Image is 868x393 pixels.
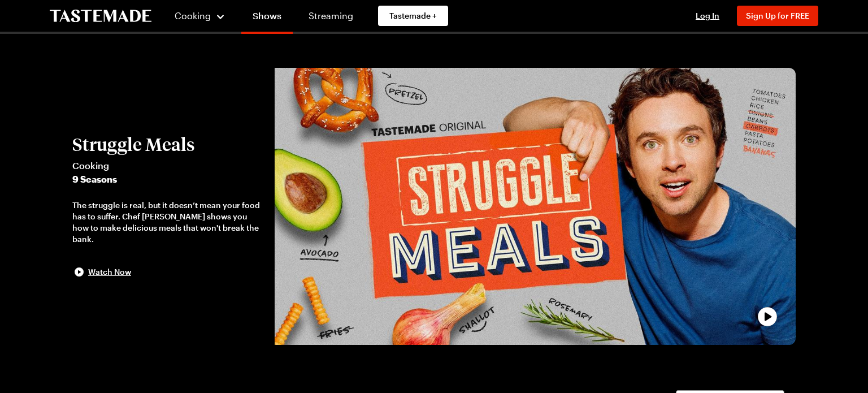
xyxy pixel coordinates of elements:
button: play trailer [275,68,796,345]
span: 9 Seasons [72,172,263,186]
div: The struggle is real, but it doesn’t mean your food has to suffer. Chef [PERSON_NAME] shows you h... [72,200,263,245]
img: Struggle Meals [275,68,796,345]
a: Tastemade + [378,6,448,26]
span: Sign Up for FREE [746,11,809,20]
a: Shows [241,2,293,34]
h2: Struggle Meals [72,134,263,154]
button: Sign Up for FREE [737,6,818,26]
span: Cooking [72,159,263,172]
button: Cooking [174,2,225,29]
span: Log In [696,11,719,20]
span: Tastemade + [389,10,437,21]
span: Cooking [175,10,211,21]
button: Log In [685,10,730,21]
span: Watch Now [88,266,131,278]
a: To Tastemade Home Page [50,10,151,23]
button: Struggle MealsCooking9 SeasonsThe struggle is real, but it doesn’t mean your food has to suffer. ... [72,134,263,279]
